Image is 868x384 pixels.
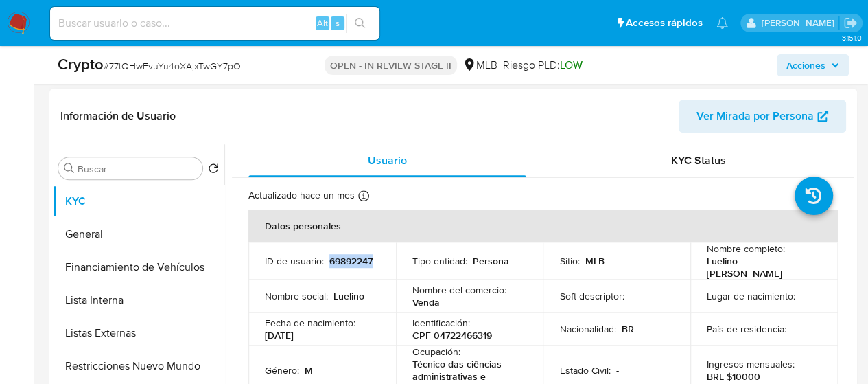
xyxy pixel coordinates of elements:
p: Nombre completo : [707,242,785,255]
p: Venda [412,296,440,308]
span: Usuario [368,153,407,168]
p: Nombre del comercio : [412,284,506,296]
p: Actualizado hace un mes [248,189,355,202]
p: M [305,364,313,376]
button: Ver Mirada por Persona [679,100,846,133]
span: s [336,16,340,30]
p: Identificación : [412,317,470,329]
p: Lugar de nacimiento : [707,290,795,302]
p: Persona [473,255,509,267]
span: Riesgo PLD: [503,58,583,73]
button: Lista Interna [53,284,224,317]
span: Alt [317,16,328,30]
span: KYC Status [671,153,726,168]
button: search-icon [346,14,374,33]
p: Luelino [PERSON_NAME] [707,255,816,280]
p: - [801,290,804,302]
p: Soft descriptor : [559,290,624,302]
span: # 77tQHwEvuYu4oXAjxTwGY7pO [104,59,241,73]
span: Accesos rápidos [626,16,703,30]
p: Ocupación : [412,346,460,358]
button: Listas Externas [53,317,224,350]
p: Estado Civil : [559,364,610,376]
th: Datos personales [248,210,838,242]
p: Luelino [333,290,364,302]
p: Nacionalidad : [559,323,615,335]
button: Restricciones Nuevo Mundo [53,350,224,383]
p: Nombre social : [265,290,328,302]
p: BRL $10000 [707,370,760,383]
p: MLB [585,255,604,267]
p: 69892247 [329,255,373,267]
p: ID de usuario : [265,255,324,267]
button: General [53,218,224,251]
b: Crypto [58,53,104,75]
span: Acciones [786,54,825,76]
p: Ingresos mensuales : [707,358,795,370]
a: Salir [843,16,858,30]
p: BR [621,323,633,335]
span: Ver Mirada por Persona [696,100,814,133]
p: Género : [265,364,299,376]
p: Tipo entidad : [412,255,467,267]
p: Sitio : [559,255,579,267]
div: MLB [462,58,497,73]
h1: Información de Usuario [60,109,176,123]
input: Buscar [78,163,197,175]
a: Notificaciones [716,17,728,29]
p: - [629,290,632,302]
button: Volver al orden por defecto [208,163,219,178]
span: 3.151.0 [841,32,861,43]
button: Financiamiento de Vehículos [53,251,224,284]
p: - [615,364,618,376]
p: País de residencia : [707,323,786,335]
p: Fecha de nacimiento : [265,317,355,329]
input: Buscar usuario o caso... [50,14,379,32]
p: CPF 04722466319 [412,329,492,341]
p: OPEN - IN REVIEW STAGE II [325,56,457,75]
p: - [792,323,795,335]
p: [DATE] [265,329,294,341]
p: nicolas.tyrkiel@mercadolibre.com [761,16,838,30]
button: Acciones [777,54,849,76]
button: Buscar [64,163,75,174]
span: LOW [560,57,583,73]
button: KYC [53,185,224,218]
